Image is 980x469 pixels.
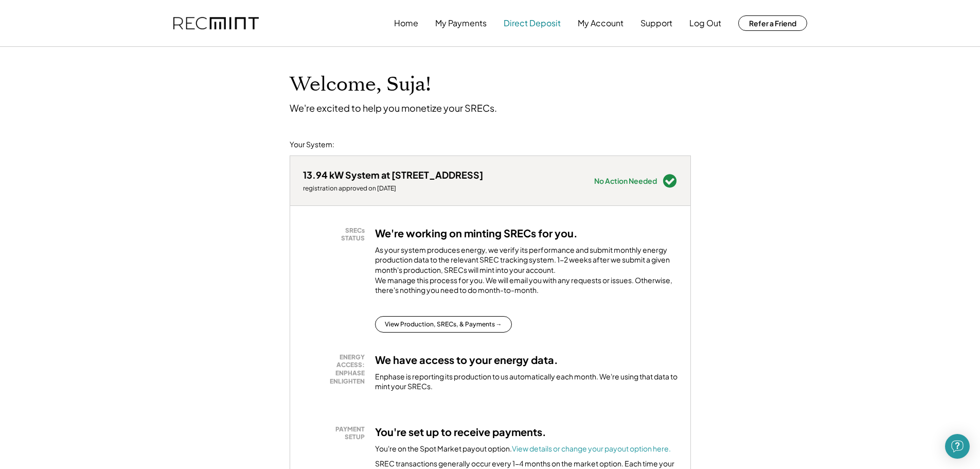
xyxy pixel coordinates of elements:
[303,169,483,181] div: 13.94 kW System at [STREET_ADDRESS]
[173,17,259,30] img: recmint-logotype%403x.png
[738,15,807,31] button: Refer a Friend
[303,184,483,193] div: registration approved on [DATE]
[394,13,418,33] button: Home
[290,73,431,97] h1: Welcome, Suja!
[308,227,365,242] div: SRECs STATUS
[640,13,672,33] button: Support
[290,102,497,114] div: We're excited to help you monetize your SRECs.
[375,245,678,301] div: As your system produces energy, we verify its performance and submit monthly energy production da...
[375,316,512,333] button: View Production, SRECs, & Payments →
[375,444,671,454] div: You're on the Spot Market payout option.
[945,434,970,459] div: Open Intercom Messenger
[689,13,721,33] button: Log Out
[504,13,561,33] button: Direct Deposit
[375,227,578,240] h3: We're working on minting SRECs for you.
[594,177,657,184] div: No Action Needed
[375,425,546,439] h3: You're set up to receive payments.
[578,13,623,33] button: My Account
[375,353,558,367] h3: We have access to your energy data.
[435,13,487,33] button: My Payments
[512,444,671,453] a: View details or change your payout option here.
[308,425,365,441] div: PAYMENT SETUP
[290,140,334,150] div: Your System:
[375,372,678,392] div: Enphase is reporting its production to us automatically each month. We're using that data to mint...
[308,353,365,385] div: ENERGY ACCESS: ENPHASE ENLIGHTEN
